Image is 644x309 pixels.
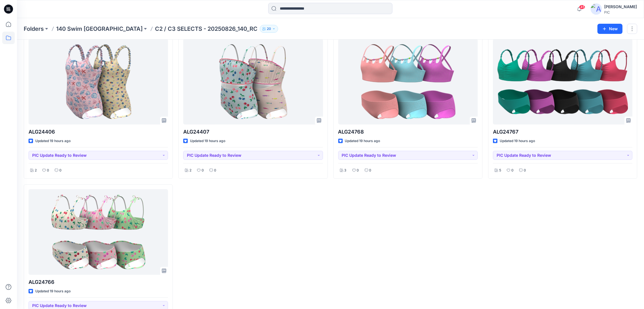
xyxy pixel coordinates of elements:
p: 2 [189,167,191,173]
a: 140 Swim [GEOGRAPHIC_DATA] [56,25,143,33]
p: 0 [511,167,514,173]
a: ALG24768 [338,39,478,125]
a: Folders [24,25,44,33]
p: 2 [35,167,37,173]
p: Updated 19 hours ago [35,138,71,144]
div: [PERSON_NAME] [604,3,637,10]
img: avatar [591,3,602,15]
a: ALG24766 [29,189,168,275]
p: ALG24768 [338,128,478,136]
button: 20 [260,25,278,33]
p: 0 [202,167,204,173]
div: PIC [604,10,637,14]
p: 20 [267,26,271,32]
p: Updated 19 hours ago [190,138,225,144]
p: 0 [214,167,216,173]
p: 0 [59,167,62,173]
p: 0 [524,167,526,173]
p: 0 [357,167,359,173]
p: ALG24767 [493,128,632,136]
a: ALG24406 [29,39,168,125]
p: Updated 19 hours ago [500,138,535,144]
button: New [597,24,623,34]
p: 3 [344,167,347,173]
p: Updated 19 hours ago [35,288,71,294]
p: 0 [369,167,372,173]
p: ALG24407 [183,128,323,136]
a: ALG24767 [493,39,632,125]
p: 5 [499,167,501,173]
p: 0 [47,167,49,173]
p: ALG24406 [29,128,168,136]
p: ALG24766 [29,278,168,286]
p: C2 / C3 SELECTS - 20250826_140_RC [155,25,257,33]
p: Updated 19 hours ago [345,138,380,144]
a: ALG24407 [183,39,323,125]
span: 45 [579,5,585,9]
